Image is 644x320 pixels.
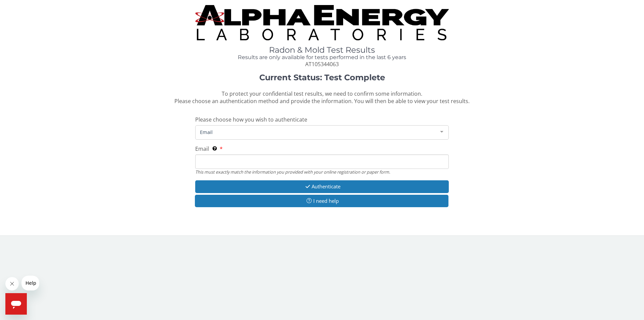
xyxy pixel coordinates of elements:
h1: Radon & Mold Test Results [195,46,449,54]
button: I need help [195,195,448,207]
strong: Current Status: Test Complete [259,73,385,82]
span: To protect your confidential test results, we need to confirm some information. Please choose an ... [174,90,470,105]
button: Authenticate [195,180,449,193]
iframe: Message from company [21,276,39,290]
span: Email [195,145,209,152]
img: TightCrop.jpg [195,5,449,40]
iframe: Button to launch messaging window [5,293,27,315]
iframe: Close message [5,277,19,290]
span: Email [198,128,435,136]
h4: Results are only available for tests performed in the last 6 years [195,54,449,60]
div: This must exactly match the information you provided with your online registration or paper form. [195,169,449,175]
span: AT105344063 [305,60,339,68]
span: Please choose how you wish to authenticate [195,116,307,123]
